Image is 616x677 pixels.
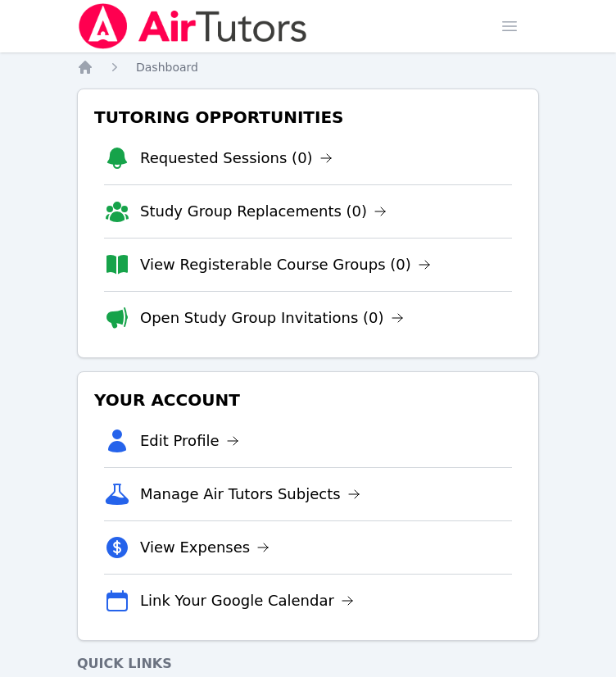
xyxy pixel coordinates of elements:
a: View Registerable Course Groups (0) [140,253,431,276]
a: Requested Sessions (0) [140,147,333,170]
nav: Breadcrumb [77,59,539,75]
a: View Expenses [140,536,269,559]
h3: Tutoring Opportunities [91,102,525,132]
a: Dashboard [136,59,198,75]
h4: Quick Links [77,654,539,674]
a: Edit Profile [140,429,239,452]
img: Air Tutors [77,3,309,49]
h3: Your Account [91,385,525,415]
a: Study Group Replacements (0) [140,200,387,223]
a: Open Study Group Invitations (0) [140,307,404,329]
a: Manage Air Tutors Subjects [140,483,360,506]
a: Link Your Google Calendar [140,589,354,612]
span: Dashboard [136,61,198,74]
